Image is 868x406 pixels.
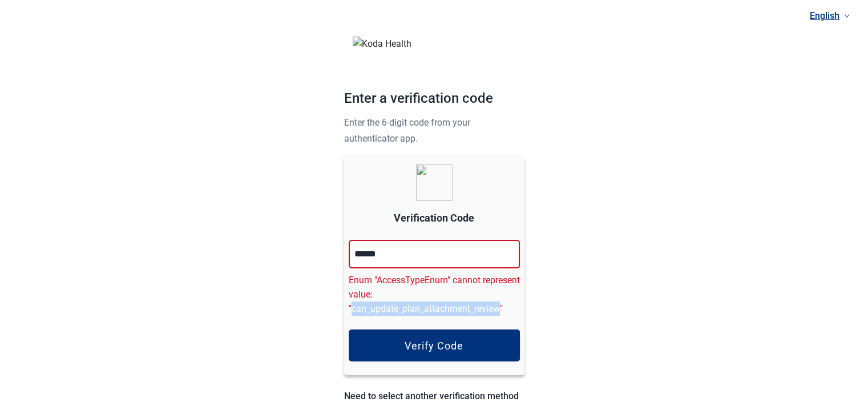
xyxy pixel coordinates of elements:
[394,210,474,226] label: Verification Code
[353,37,515,51] img: Koda Health
[405,340,463,351] div: Verify Code
[344,88,524,114] h1: Enter a verification code
[344,117,470,144] span: Enter the 6-digit code from your authenticator app.
[349,329,520,361] button: Verify Code
[349,273,520,316] div: Enum "AccessTypeEnum" cannot represent value: "can_update_plan_attachment_review"
[844,13,850,19] span: down
[805,6,854,25] a: Current language: English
